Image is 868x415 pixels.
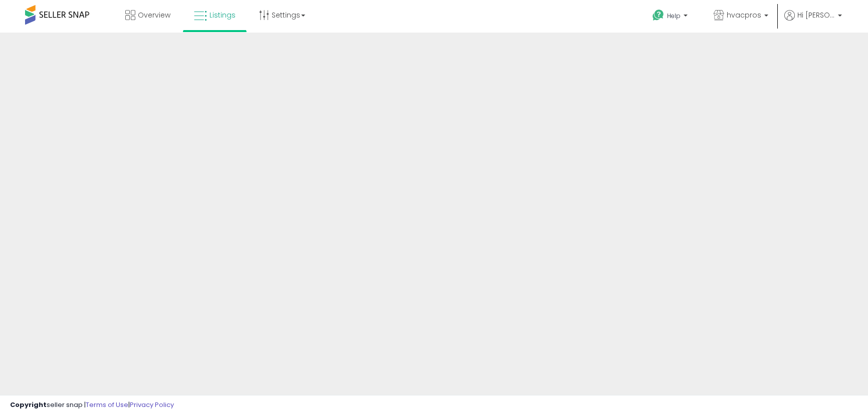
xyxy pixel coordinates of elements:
span: Overview [138,10,170,20]
a: Hi [PERSON_NAME] [784,10,842,33]
a: Privacy Policy [130,400,174,409]
strong: Copyright [10,400,47,409]
i: Get Help [652,9,665,22]
a: Help [644,2,698,33]
span: Hi [PERSON_NAME] [797,10,835,20]
span: Help [667,12,681,20]
a: Terms of Use [86,400,128,409]
div: seller snap | | [10,400,174,410]
span: hvacpros [727,10,761,20]
span: Listings [209,10,236,20]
